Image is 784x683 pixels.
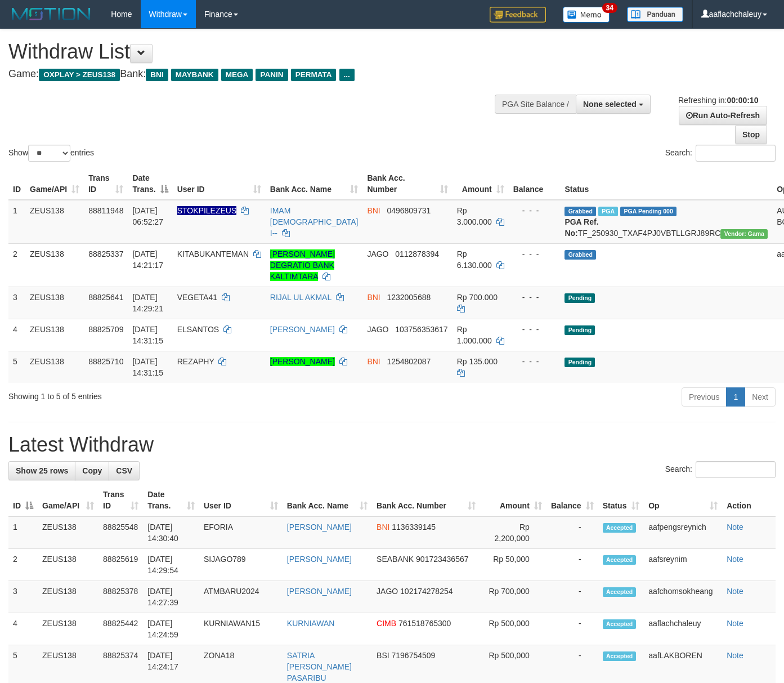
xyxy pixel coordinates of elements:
span: REZAPHY [177,357,214,366]
td: 1 [8,200,25,244]
span: Copy 761518765300 to clipboard [398,619,451,628]
td: ZEUS138 [38,516,98,549]
span: 88825337 [88,249,123,258]
th: Trans ID: activate to sort column ascending [84,168,128,200]
span: 34 [602,3,617,13]
div: - - - [513,248,556,260]
td: 2 [8,243,25,287]
span: CSV [116,466,132,475]
span: Copy 1232005688 to clipboard [387,293,431,302]
td: - [546,516,598,549]
span: Refreshing in: [678,96,758,105]
td: SIJAGO789 [199,549,283,581]
span: Copy [82,466,102,475]
td: ZEUS138 [25,287,84,319]
span: Copy 901723436567 to clipboard [416,555,468,564]
select: Showentries [28,145,70,162]
th: User ID: activate to sort column ascending [199,484,283,516]
td: 1 [8,516,38,549]
span: Copy 1136339145 to clipboard [392,523,436,532]
span: [DATE] 14:31:15 [132,357,163,377]
a: [PERSON_NAME] [270,357,335,366]
span: [DATE] 14:21:17 [132,249,163,270]
span: Accepted [603,651,637,661]
span: Grabbed [565,207,596,216]
th: Date Trans.: activate to sort column descending [128,168,172,200]
h4: Game: Bank: [8,69,512,80]
span: Accepted [603,619,637,629]
a: Note [727,555,743,564]
span: Pending [565,358,595,367]
th: Op: activate to sort column ascending [644,484,722,516]
span: MEGA [221,69,253,81]
td: [DATE] 14:30:40 [143,516,199,549]
span: Marked by aafsreyleap [598,207,618,216]
td: ZEUS138 [25,319,84,351]
div: - - - [513,324,556,335]
h1: Withdraw List [8,41,512,63]
td: 4 [8,613,38,645]
td: ZEUS138 [25,351,84,383]
th: Trans ID: activate to sort column ascending [98,484,143,516]
b: PGA Ref. No: [565,217,598,238]
td: 3 [8,287,25,319]
td: 5 [8,351,25,383]
th: Bank Acc. Name: activate to sort column ascending [266,168,363,200]
td: ATMBARU2024 [199,581,283,613]
span: Rp 135.000 [457,357,498,366]
a: CSV [109,461,140,480]
span: VEGETA41 [177,293,217,302]
td: ZEUS138 [38,549,98,581]
td: 88825378 [98,581,143,613]
td: Rp 500,000 [480,613,546,645]
span: BNI [377,523,389,532]
span: Accepted [603,587,637,597]
input: Search: [696,461,776,478]
th: Game/API: activate to sort column ascending [38,484,98,516]
td: EFORIA [199,516,283,549]
a: SATRIA [PERSON_NAME] PASARIBU [287,651,352,682]
div: Showing 1 to 5 of 5 entries [8,386,318,402]
span: [DATE] 14:31:15 [132,325,163,345]
th: Amount: activate to sort column ascending [480,484,546,516]
a: [PERSON_NAME] [287,555,352,564]
span: Copy 1254802087 to clipboard [387,357,431,366]
span: BSI [377,651,389,660]
span: None selected [583,100,637,109]
a: RIJAL UL AKMAL [270,293,331,302]
span: Copy 0112878394 to clipboard [395,249,439,258]
span: JAGO [377,587,398,596]
span: 88825709 [88,325,123,334]
span: Accepted [603,523,637,533]
span: 88825641 [88,293,123,302]
th: ID: activate to sort column descending [8,484,38,516]
td: aafpengsreynich [644,516,722,549]
a: Previous [682,387,727,407]
div: PGA Site Balance / [495,95,576,114]
a: Next [745,387,776,407]
a: IMAM [DEMOGRAPHIC_DATA] I-- [270,206,359,238]
td: KURNIAWAN15 [199,613,283,645]
span: JAGO [367,249,388,258]
a: [PERSON_NAME] [287,523,352,532]
a: Run Auto-Refresh [679,106,767,125]
strong: 00:00:10 [727,96,758,105]
td: TF_250930_TXAF4PJ0VBTLLGRJ89RC [560,200,772,244]
span: OXPLAY > ZEUS138 [39,69,120,81]
td: Rp 700,000 [480,581,546,613]
th: Date Trans.: activate to sort column ascending [143,484,199,516]
a: Note [727,523,743,532]
span: ELSANTOS [177,325,219,334]
td: 3 [8,581,38,613]
img: Feedback.jpg [490,7,546,23]
span: SEABANK [377,555,414,564]
th: Amount: activate to sort column ascending [453,168,509,200]
a: Stop [735,125,767,144]
div: - - - [513,205,556,216]
td: [DATE] 14:24:59 [143,613,199,645]
span: Show 25 rows [16,466,68,475]
td: ZEUS138 [38,613,98,645]
th: Bank Acc. Number: activate to sort column ascending [372,484,480,516]
th: User ID: activate to sort column ascending [173,168,266,200]
span: BNI [367,357,380,366]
